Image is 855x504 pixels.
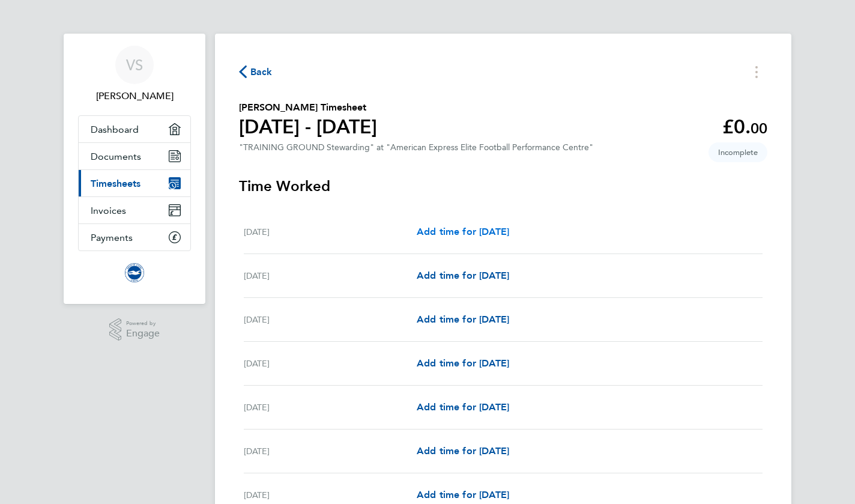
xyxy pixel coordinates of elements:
span: Dashboard [91,124,139,135]
a: Add time for [DATE] [417,356,509,371]
div: [DATE] [244,488,417,502]
span: Timesheets [91,178,140,189]
span: VS [126,57,143,73]
span: Add time for [DATE] [417,226,509,237]
a: Add time for [DATE] [417,269,509,283]
span: 00 [751,120,767,137]
div: [DATE] [244,356,417,371]
span: Powered by [126,318,160,329]
button: Back [239,64,273,79]
a: Add time for [DATE] [417,488,509,502]
a: Powered byEngage [109,318,160,341]
span: Add time for [DATE] [417,357,509,369]
a: Timesheets [79,170,190,196]
span: Invoices [91,205,126,216]
a: Add time for [DATE] [417,225,509,239]
span: Add time for [DATE] [417,445,509,457]
div: [DATE] [244,269,417,283]
a: Go to home page [78,263,191,282]
a: Invoices [79,197,190,223]
span: Payments [91,232,133,243]
nav: Main navigation [64,34,205,304]
a: Payments [79,224,190,250]
span: Add time for [DATE] [417,270,509,281]
a: Documents [79,143,190,169]
span: Add time for [DATE] [417,489,509,500]
h2: [PERSON_NAME] Timesheet [239,100,377,115]
span: Veronica Sowton [78,89,191,103]
app-decimal: £0. [722,115,767,138]
span: Back [250,65,273,79]
span: This timesheet is Incomplete. [708,142,767,162]
span: Add time for [DATE] [417,314,509,325]
a: Dashboard [79,116,190,142]
h3: Time Worked [239,177,767,196]
div: [DATE] [244,312,417,327]
span: Add time for [DATE] [417,401,509,413]
a: Add time for [DATE] [417,400,509,414]
a: VS[PERSON_NAME] [78,46,191,103]
h1: [DATE] - [DATE] [239,115,377,139]
div: [DATE] [244,400,417,414]
div: [DATE] [244,444,417,458]
div: [DATE] [244,225,417,239]
span: Documents [91,151,141,162]
img: brightonandhovealbion-logo-retina.png [125,263,144,282]
a: Add time for [DATE] [417,312,509,327]
a: Add time for [DATE] [417,444,509,458]
div: "TRAINING GROUND Stewarding" at "American Express Elite Football Performance Centre" [239,142,593,153]
button: Timesheets Menu [746,62,767,81]
span: Engage [126,329,160,339]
